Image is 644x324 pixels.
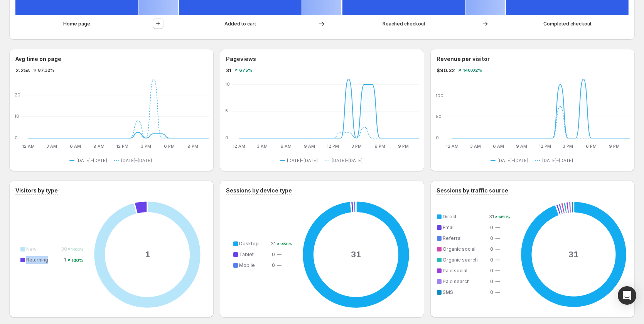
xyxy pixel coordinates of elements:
td: Direct [441,213,489,221]
span: Mobile [239,262,255,268]
text: 3 AM [46,143,57,149]
p: Completed checkout [543,20,592,28]
td: Paid search [441,277,489,286]
span: Paid search [443,278,470,284]
span: 0 [272,262,275,268]
text: 3 AM [470,143,481,149]
span: 30 [61,246,67,252]
p: Reached checkout [383,20,425,28]
text: 100% [72,258,83,263]
text: 6 PM [586,143,597,149]
text: 1450% [498,215,510,219]
button: [DATE]–[DATE] [114,156,155,165]
span: 0 [490,268,493,273]
td: Organic social [441,245,489,253]
button: [DATE]–[DATE] [325,156,366,165]
td: Referral [441,234,489,243]
td: Paid social [441,267,489,275]
text: 9 AM [516,143,527,149]
text: 6 AM [280,143,292,149]
span: [DATE]–[DATE] [287,157,318,164]
span: 675% [239,68,252,73]
span: Direct [443,214,457,219]
span: 0 [490,289,493,295]
h3: Revenue per visitor [437,55,490,63]
text: 3 AM [257,143,268,149]
text: 9 PM [188,143,199,149]
text: 6 PM [375,143,386,149]
span: New [26,246,37,252]
text: 20 [15,92,20,98]
td: SMS [441,288,489,297]
span: Desktop [239,241,259,246]
td: Returning [25,256,61,264]
text: 3 PM [141,143,151,149]
text: 12 AM [446,143,459,149]
text: 12 PM [116,143,128,149]
text: 0 [225,135,228,140]
span: 140.02% [463,68,482,73]
span: Referral [443,235,462,241]
span: Email [443,224,455,230]
text: 12 PM [539,143,551,149]
p: Added to cart [224,20,256,28]
text: 10 [15,113,19,119]
h3: Pageviews [226,55,256,63]
text: 6 AM [70,143,81,149]
span: Organic search [443,257,478,263]
span: 0 [490,246,493,252]
td: Email [441,223,489,232]
div: Open Intercom Messenger [618,286,636,305]
text: 12 PM [327,143,339,149]
text: 1450% [280,242,292,246]
text: 6 PM [164,143,175,149]
span: SMS [443,289,453,295]
span: 0 [272,251,275,257]
text: 6 AM [493,143,504,149]
h3: Sessions by traffic source [437,187,508,194]
text: 5 [225,108,228,113]
span: 1 [64,257,66,263]
span: $90.32 [437,66,455,74]
text: 0 [436,135,439,140]
h3: Sessions by device type [226,187,292,194]
span: 2.25s [15,66,30,74]
td: Tablet [238,250,270,259]
text: 50 [436,114,442,119]
span: Returning [26,257,48,263]
text: 12 AM [22,143,35,149]
text: 3 PM [351,143,362,149]
text: 9 PM [398,143,409,149]
text: 100 [436,93,443,98]
button: [DATE]–[DATE] [491,156,531,165]
text: 12 AM [233,143,245,149]
td: Mobile [238,261,270,270]
span: [DATE]–[DATE] [121,157,152,164]
span: [DATE]–[DATE] [76,157,107,164]
span: 31 [489,214,494,219]
td: Desktop [238,240,270,248]
text: 10 [225,81,230,87]
p: Home page [63,20,90,28]
button: [DATE]–[DATE] [280,156,321,165]
span: 0 [490,235,493,241]
span: [DATE]–[DATE] [542,157,573,164]
td: New [25,245,61,253]
span: Tablet [239,251,254,257]
span: Paid social [443,268,467,273]
text: 3 PM [563,143,573,149]
td: Organic search [441,256,489,264]
span: [DATE]–[DATE] [497,157,528,164]
h3: Visitors by type [15,187,58,194]
span: 0 [490,257,493,263]
span: 0 [490,278,493,284]
button: [DATE]–[DATE] [69,156,110,165]
button: [DATE]–[DATE] [535,156,576,165]
span: Organic social [443,246,475,252]
text: 9 AM [93,143,105,149]
span: 0 [490,224,493,230]
text: 0 [15,135,18,140]
text: 9 PM [609,143,620,149]
text: 9 AM [304,143,315,149]
span: 31 [271,241,276,246]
